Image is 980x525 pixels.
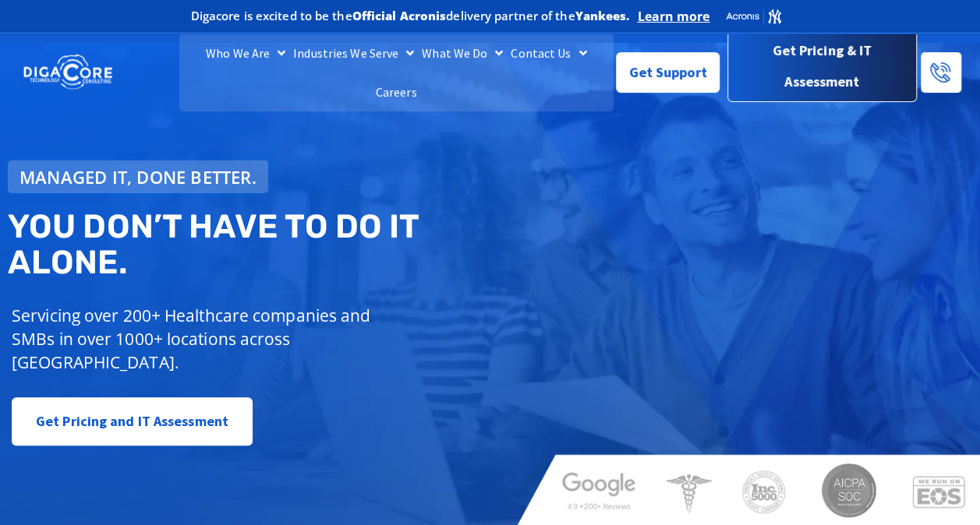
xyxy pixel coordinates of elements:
span: Get Pricing & IT Assessment [740,35,904,97]
a: Get Pricing & IT Assessment [727,30,917,102]
a: Get Support [616,52,720,93]
h2: Digacore is excited to be the delivery partner of the [191,10,630,22]
a: Get Pricing and IT Assessment [12,397,253,446]
span: Managed IT, done better. [19,168,256,185]
a: Contact Us [507,33,590,72]
b: Yankees. [575,8,630,23]
a: Learn more [637,9,709,24]
span: Get Support [629,57,707,88]
h2: You don’t have to do IT alone. [8,209,501,280]
nav: Menu [179,33,614,111]
b: Official Acronis [352,8,447,23]
img: Acronis [725,8,783,25]
a: Industries We Serve [289,33,418,72]
a: Managed IT, done better. [8,160,268,193]
span: Get Pricing and IT Assessment [36,406,228,437]
a: Careers [372,72,421,111]
a: Who We Are [202,33,289,72]
p: Servicing over 200+ Healthcare companies and SMBs in over 1000+ locations across [GEOGRAPHIC_DATA]. [12,304,412,374]
img: DigaCore Technology Consulting [23,53,112,91]
a: What We Do [418,33,507,72]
